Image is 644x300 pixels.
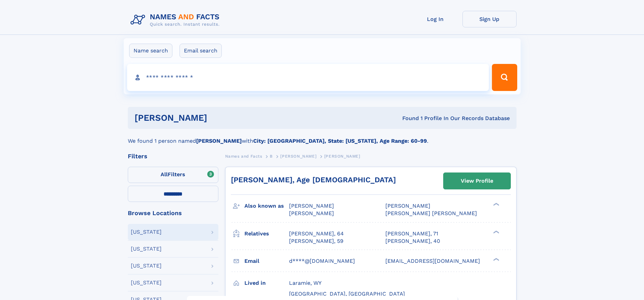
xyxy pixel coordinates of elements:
div: Found 1 Profile In Our Records Database [305,115,510,122]
div: ❯ [492,202,500,207]
a: Sign Up [462,11,517,27]
h3: Also known as [244,200,289,212]
input: search input [127,64,489,91]
div: [US_STATE] [131,263,162,269]
div: View Profile [461,173,493,189]
div: ❯ [492,230,500,234]
img: Logo Names and Facts [128,11,225,29]
label: Name search [129,44,172,58]
a: Log In [408,11,462,27]
div: Filters [128,153,218,159]
span: [PERSON_NAME] [PERSON_NAME] [385,210,477,216]
span: [PERSON_NAME] [289,203,334,209]
h3: Email [244,255,289,267]
div: [US_STATE] [131,229,162,235]
span: [GEOGRAPHIC_DATA], [GEOGRAPHIC_DATA] [289,291,405,297]
span: [PERSON_NAME] [280,154,316,159]
b: [PERSON_NAME] [196,138,242,144]
span: [PERSON_NAME] [289,210,334,216]
span: Laramie, WY [289,280,321,286]
label: Email search [180,44,222,58]
a: [PERSON_NAME], 64 [289,230,344,237]
a: [PERSON_NAME] [280,152,316,160]
div: [US_STATE] [131,280,162,285]
h3: Lived in [244,277,289,289]
a: [PERSON_NAME], 71 [385,230,438,237]
a: [PERSON_NAME], 59 [289,237,343,245]
span: [PERSON_NAME] [324,154,360,159]
button: Search Button [492,64,517,91]
span: All [161,171,168,178]
a: [PERSON_NAME], 40 [385,237,440,245]
span: [PERSON_NAME] [385,203,430,209]
b: City: [GEOGRAPHIC_DATA], State: [US_STATE], Age Range: 60-99 [253,138,427,144]
span: [EMAIL_ADDRESS][DOMAIN_NAME] [385,258,480,264]
h3: Relatives [244,228,289,239]
div: Browse Locations [128,210,218,216]
div: We found 1 person named with . [128,129,517,145]
span: B [270,154,273,159]
a: Names and Facts [225,152,262,160]
div: [US_STATE] [131,246,162,252]
a: B [270,152,273,160]
div: ❯ [492,257,500,261]
label: Filters [128,167,218,183]
a: View Profile [444,173,510,189]
a: [PERSON_NAME], Age [DEMOGRAPHIC_DATA] [231,176,396,184]
h1: [PERSON_NAME] [135,114,305,122]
